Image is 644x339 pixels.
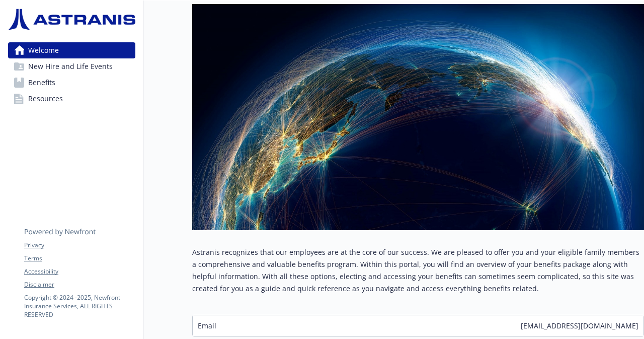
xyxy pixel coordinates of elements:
a: Resources [8,91,135,107]
img: overview page banner [192,4,644,230]
span: [EMAIL_ADDRESS][DOMAIN_NAME] [521,320,638,331]
p: Astranis recognizes that our employees are at the core of our success. We are pleased to offer yo... [192,246,644,295]
a: Disclaimer [24,280,135,289]
a: New Hire and Life Events [8,58,135,75]
a: Terms [24,254,135,263]
span: Email [198,320,216,331]
a: Welcome [8,42,135,58]
span: Resources [28,91,63,107]
span: Benefits [28,75,55,91]
a: Accessibility [24,267,135,276]
span: New Hire and Life Events [28,58,113,75]
a: Privacy [24,241,135,250]
p: Copyright © 2024 - 2025 , Newfront Insurance Services, ALL RIGHTS RESERVED [24,293,135,319]
span: Welcome [28,42,59,58]
a: Benefits [8,75,135,91]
